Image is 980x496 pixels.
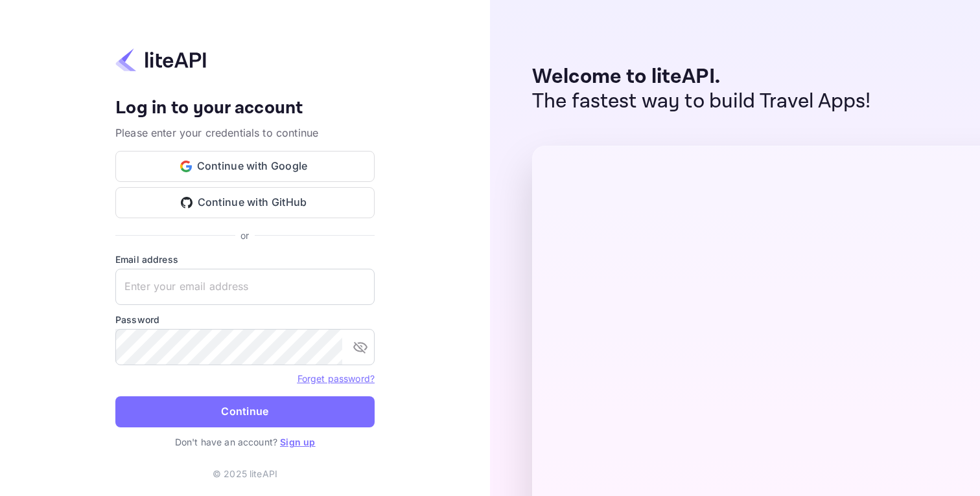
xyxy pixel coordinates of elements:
button: Continue with GitHub [115,187,375,218]
p: © 2025 liteAPI [213,467,277,480]
p: Welcome to liteAPI. [532,65,871,89]
a: Sign up [280,436,315,447]
input: Enter your email address [115,269,375,305]
img: liteapi [115,47,206,73]
a: Forget password? [297,372,375,385]
p: Please enter your credentials to continue [115,125,375,141]
button: Continue with Google [115,151,375,182]
button: toggle password visibility [347,334,373,360]
h4: Log in to your account [115,97,375,120]
a: Forget password? [297,373,375,384]
label: Email address [115,253,375,266]
button: Continue [115,396,375,427]
p: or [240,229,249,242]
p: Don't have an account? [115,435,375,449]
label: Password [115,313,375,326]
p: The fastest way to build Travel Apps! [532,89,871,114]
